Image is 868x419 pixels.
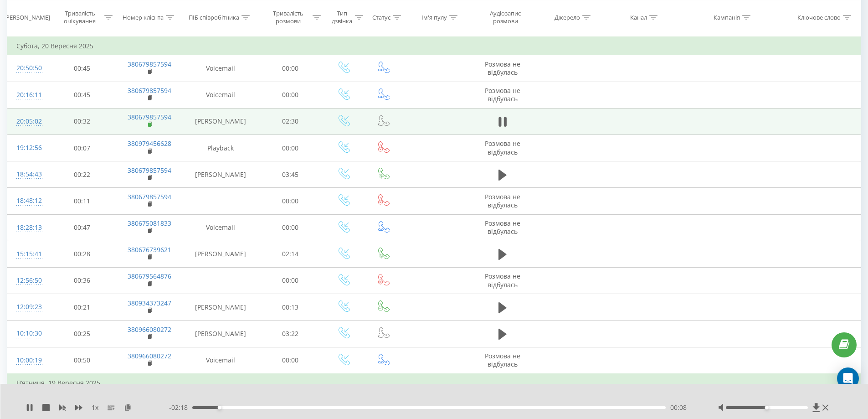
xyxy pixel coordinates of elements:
[49,267,115,294] td: 00:36
[16,139,40,157] div: 19:12:56
[184,135,257,161] td: Playback
[257,55,324,82] td: 00:00
[184,241,257,267] td: [PERSON_NAME]
[765,406,769,409] div: Accessibility label
[49,55,115,82] td: 00:45
[837,367,859,389] div: Open Intercom Messenger
[797,13,841,21] div: Ключове слово
[257,294,324,321] td: 00:13
[479,10,532,25] div: Аудіозапис розмови
[184,161,257,188] td: [PERSON_NAME]
[49,188,115,214] td: 00:11
[16,219,40,237] div: 18:28:13
[257,347,324,374] td: 00:00
[49,241,115,267] td: 00:28
[128,139,171,148] a: 380979456628
[16,245,40,263] div: 15:15:41
[169,403,192,412] span: - 02:18
[7,374,861,392] td: П’ятниця, 19 Вересня 2025
[49,161,115,188] td: 00:22
[485,219,520,236] span: Розмова не відбулась
[7,37,861,55] td: Субота, 20 Вересня 2025
[555,13,580,21] div: Джерело
[16,86,40,104] div: 20:16:11
[184,108,257,134] td: [PERSON_NAME]
[714,13,740,21] div: Кампанія
[257,135,324,161] td: 00:00
[16,352,40,369] div: 10:00:19
[49,294,115,321] td: 00:21
[257,241,324,267] td: 02:14
[421,13,447,21] div: Ім'я пулу
[128,325,171,334] a: 380966080272
[184,347,257,374] td: Voicemail
[485,272,520,289] span: Розмова не відбулась
[16,325,40,342] div: 10:10:30
[128,113,171,121] a: 380679857594
[485,139,520,156] span: Розмова не відбулась
[128,272,171,280] a: 380679564876
[128,299,171,307] a: 380934373247
[16,113,40,130] div: 20:05:02
[257,161,324,188] td: 03:45
[217,406,221,409] div: Accessibility label
[257,82,324,108] td: 00:00
[16,166,40,183] div: 18:54:43
[4,13,50,21] div: [PERSON_NAME]
[128,245,171,254] a: 380676739621
[257,188,324,214] td: 00:00
[184,214,257,241] td: Voicemail
[184,55,257,82] td: Voicemail
[49,108,115,134] td: 00:32
[485,60,520,77] span: Розмова не відбулась
[49,347,115,374] td: 00:50
[630,13,647,21] div: Канал
[128,192,171,201] a: 380679857594
[49,135,115,161] td: 00:07
[372,13,390,21] div: Статус
[92,403,98,412] span: 1 x
[670,403,687,412] span: 00:08
[128,86,171,95] a: 380679857594
[331,10,353,25] div: Тип дзвінка
[123,13,164,21] div: Номер клієнта
[49,82,115,108] td: 00:45
[257,267,324,294] td: 00:00
[128,352,171,360] a: 380966080272
[49,214,115,241] td: 00:47
[16,192,40,210] div: 18:48:12
[266,10,311,25] div: Тривалість розмови
[184,321,257,347] td: [PERSON_NAME]
[257,108,324,134] td: 02:30
[184,82,257,108] td: Voicemail
[485,352,520,368] span: Розмова не відбулась
[189,13,239,21] div: ПІБ співробітника
[485,192,520,209] span: Розмова не відбулась
[184,294,257,321] td: [PERSON_NAME]
[257,214,324,241] td: 00:00
[128,166,171,175] a: 380679857594
[128,60,171,68] a: 380679857594
[49,321,115,347] td: 00:25
[257,321,324,347] td: 03:22
[16,59,40,77] div: 20:50:50
[485,86,520,103] span: Розмова не відбулась
[16,298,40,316] div: 12:09:23
[57,10,103,25] div: Тривалість очікування
[128,219,171,228] a: 380675081833
[16,272,40,290] div: 12:56:50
